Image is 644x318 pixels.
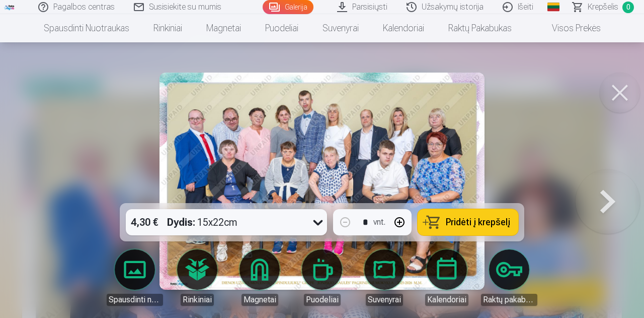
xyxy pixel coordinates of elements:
[167,209,237,235] div: 15x22cm
[588,1,618,13] span: Krepšelis
[107,294,163,306] div: Spausdinti nuotraukas
[446,218,510,227] span: Pridėti į krepšelį
[253,14,310,42] a: Puodeliai
[310,14,371,42] a: Suvenyrai
[418,209,518,235] button: Pridėti į krepšelį
[366,294,403,306] div: Suvenyrai
[524,14,613,42] a: Visos prekės
[481,294,537,306] div: Raktų pakabukas
[425,294,468,306] div: Kalendoriai
[231,249,288,306] a: Magnetai
[481,249,537,306] a: Raktų pakabukas
[32,14,141,42] a: Spausdinti nuotraukas
[373,216,385,228] div: vnt.
[356,249,413,306] a: Suvenyrai
[107,249,163,306] a: Spausdinti nuotraukas
[242,294,278,306] div: Magnetai
[294,249,350,306] a: Puodeliai
[4,4,15,10] img: /fa2
[181,294,214,306] div: Rinkiniai
[167,215,195,229] strong: Dydis :
[371,14,436,42] a: Kalendoriai
[622,2,634,13] span: 0
[304,294,341,306] div: Puodeliai
[169,249,225,306] a: Rinkiniai
[419,249,475,306] a: Kalendoriai
[194,14,253,42] a: Magnetai
[436,14,524,42] a: Raktų pakabukas
[141,14,194,42] a: Rinkiniai
[126,209,163,235] div: 4,30 €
